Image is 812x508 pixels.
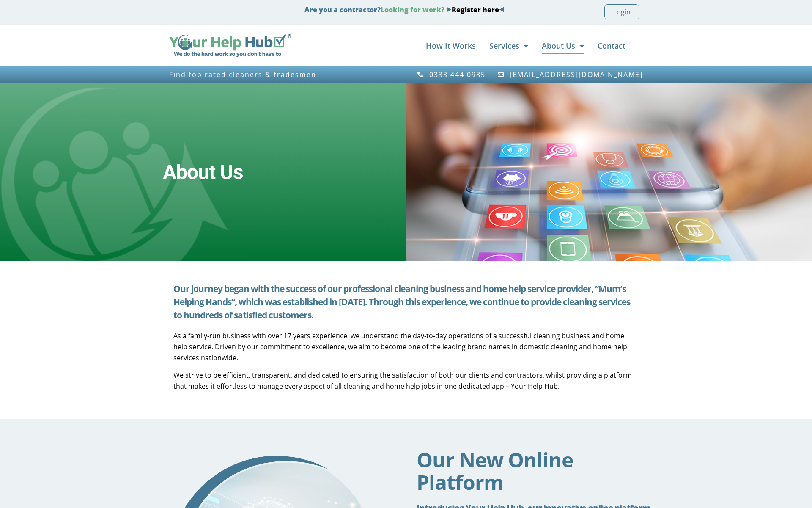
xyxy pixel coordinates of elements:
[169,71,402,78] h3: Find top rated cleaners & tradesmen
[598,37,625,54] a: Contact
[446,7,452,12] img: Blue Arrow - Right
[497,71,643,78] a: [EMAIL_ADDRESS][DOMAIN_NAME]
[173,282,639,322] h5: Our journey began with the success of our professional cleaning business and home help service pr...
[426,37,476,54] a: How It Works
[381,5,444,14] span: Looking for work?
[169,34,291,57] img: Your Help Hub Wide Logo
[417,71,486,78] a: 0333 444 0985
[489,37,528,54] a: Services
[163,160,243,185] h2: About Us
[417,448,656,493] h2: Our New Online Platform
[613,6,631,17] span: Login
[452,5,499,14] a: Register here
[300,37,625,54] nav: Menu
[427,71,486,78] span: 0333 444 0985
[173,370,639,392] p: We strive to be efficient, transparent, and dedicated to ensuring the satisfaction of both our cl...
[304,5,505,14] strong: Are you a contractor?
[604,4,639,19] a: Login
[173,330,639,363] p: As a family-run business with over 17 years experience, we understand the day-to-day operations o...
[499,7,505,12] img: Blue Arrow - Left
[542,37,584,54] a: About Us
[507,71,643,78] span: [EMAIL_ADDRESS][DOMAIN_NAME]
